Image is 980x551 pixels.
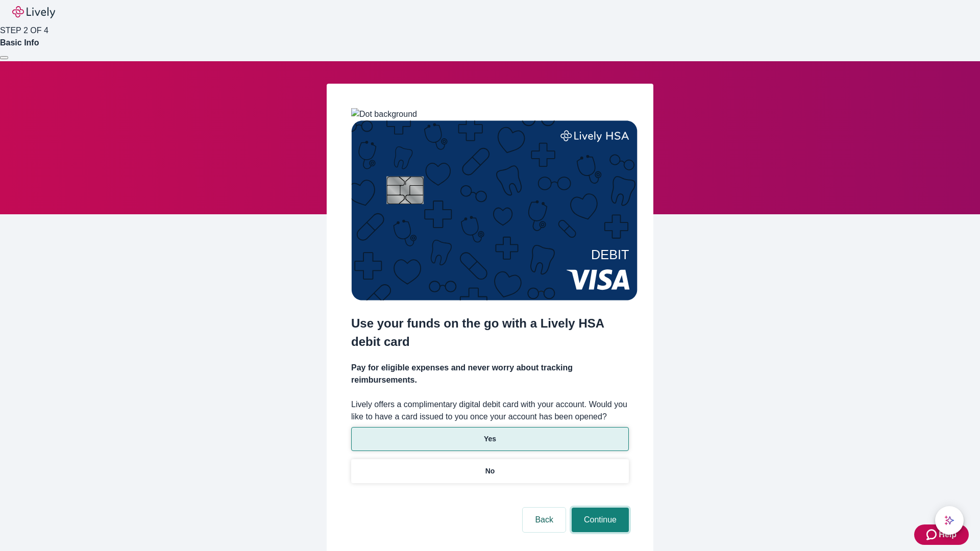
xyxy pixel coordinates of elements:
[935,506,964,535] button: chat
[485,466,495,477] p: No
[944,515,954,525] svg: Lively AI Assistant
[914,524,969,545] button: Zendesk support iconHelp
[572,508,629,532] button: Continue
[351,120,638,300] img: Debit card
[523,508,566,532] button: Back
[351,459,629,483] button: No
[351,362,629,386] h4: Pay for eligible expenses and never worry about tracking reimbursements.
[12,6,55,18] img: Lively
[351,314,629,351] h2: Use your funds on the go with a Lively HSA debit card
[926,529,939,541] svg: Zendesk support icon
[484,434,496,444] p: Yes
[351,398,629,423] label: Lively offers a complimentary digital debit card with your account. Would you like to have a card...
[351,427,629,451] button: Yes
[351,108,417,120] img: Dot background
[939,529,957,541] span: Help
